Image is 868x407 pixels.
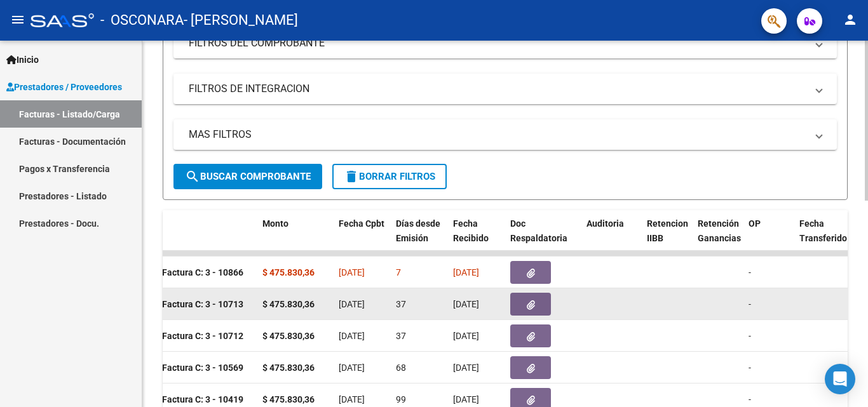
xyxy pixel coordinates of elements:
[262,363,315,373] strong: $ 475.830,36
[173,74,837,104] mat-expansion-panel-header: FILTROS DE INTEGRACION
[749,218,761,229] span: OP
[185,169,200,184] mat-icon: search
[332,164,447,189] button: Borrar Filtros
[334,210,391,266] datatable-header-cell: Fecha Cpbt
[262,299,315,309] strong: $ 475.830,36
[749,267,751,277] span: -
[698,218,741,243] span: Retención Ganancias
[173,28,837,58] mat-expansion-panel-header: FILTROS DEL COMPROBANTE
[344,169,359,184] mat-icon: delete
[843,12,858,27] mat-icon: person
[189,128,806,142] mat-panel-title: MAS FILTROS
[391,210,448,266] datatable-header-cell: Días desde Emisión
[642,210,693,266] datatable-header-cell: Retencion IIBB
[825,364,855,394] div: Open Intercom Messenger
[749,394,751,404] span: -
[396,267,401,277] span: 7
[10,12,25,27] mat-icon: menu
[344,171,435,182] span: Borrar Filtros
[581,210,642,266] datatable-header-cell: Auditoria
[339,218,384,229] span: Fecha Cpbt
[173,119,837,150] mat-expansion-panel-header: MAS FILTROS
[453,394,479,404] span: [DATE]
[749,363,751,373] span: -
[189,82,806,96] mat-panel-title: FILTROS DE INTEGRACION
[448,210,505,266] datatable-header-cell: Fecha Recibido
[6,53,39,67] span: Inicio
[162,299,243,309] strong: Factura C: 3 - 10713
[794,210,864,266] datatable-header-cell: Fecha Transferido
[453,267,479,277] span: [DATE]
[396,394,406,404] span: 99
[262,394,315,404] strong: $ 475.830,36
[693,210,743,266] datatable-header-cell: Retención Ganancias
[749,331,751,341] span: -
[100,6,184,34] span: - OSCONARA
[162,331,243,341] strong: Factura C: 3 - 10712
[162,267,243,277] strong: Factura C: 3 - 10866
[189,36,806,50] mat-panel-title: FILTROS DEL COMPROBANTE
[453,218,489,243] span: Fecha Recibido
[262,267,315,277] strong: $ 475.830,36
[6,80,122,94] span: Prestadores / Proveedores
[453,331,479,341] span: [DATE]
[396,363,406,373] span: 68
[339,331,365,341] span: [DATE]
[453,363,479,373] span: [DATE]
[396,218,440,243] span: Días desde Emisión
[257,210,334,266] datatable-header-cell: Monto
[262,218,288,229] span: Monto
[453,299,479,309] span: [DATE]
[587,218,624,229] span: Auditoria
[339,363,365,373] span: [DATE]
[749,299,751,309] span: -
[339,267,365,277] span: [DATE]
[743,210,794,266] datatable-header-cell: OP
[339,394,365,404] span: [DATE]
[184,6,298,34] span: - [PERSON_NAME]
[339,299,365,309] span: [DATE]
[124,210,257,266] datatable-header-cell: CPBT
[505,210,581,266] datatable-header-cell: Doc Respaldatoria
[396,331,406,341] span: 37
[185,171,311,182] span: Buscar Comprobante
[799,218,847,243] span: Fecha Transferido
[162,394,243,404] strong: Factura C: 3 - 10419
[510,218,567,243] span: Doc Respaldatoria
[647,218,688,243] span: Retencion IIBB
[173,164,322,189] button: Buscar Comprobante
[162,363,243,373] strong: Factura C: 3 - 10569
[262,331,315,341] strong: $ 475.830,36
[396,299,406,309] span: 37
